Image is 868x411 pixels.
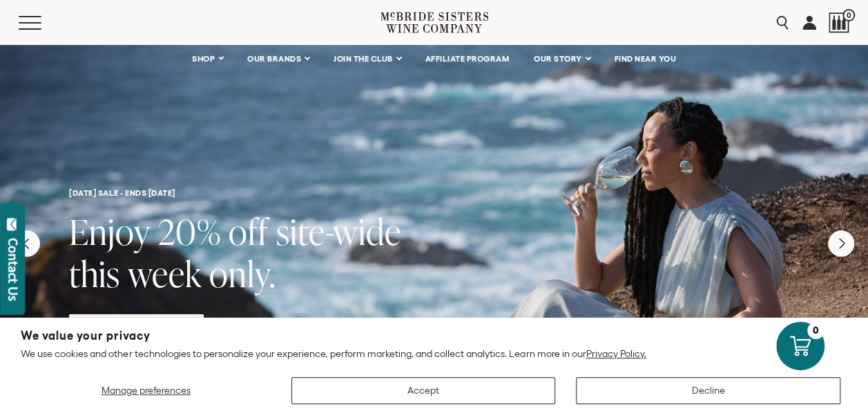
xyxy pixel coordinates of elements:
[69,250,120,298] span: this
[325,45,409,73] a: JOIN THE CLUB
[807,322,824,339] div: 0
[576,377,840,404] button: Decline
[69,314,204,347] a: Stock Up [DATE]
[69,188,799,197] h6: [DATE] SALE - ENDS [DATE]
[416,45,519,73] a: AFFILIATE PROGRAM
[101,385,190,396] span: Manage preferences
[21,377,271,404] button: Manage preferences
[828,230,854,257] button: Next
[425,54,510,64] span: AFFILIATE PROGRAM
[238,45,318,73] a: OUR BRANDS
[21,330,847,342] h2: We value your privacy
[128,250,202,298] span: week
[158,208,221,255] span: 20%
[606,45,686,73] a: FIND NEAR YOU
[183,45,231,73] a: SHOP
[69,208,151,255] span: Enjoy
[19,16,68,30] button: Mobile Menu Trigger
[209,250,276,298] span: only.
[291,377,556,404] button: Accept
[615,54,677,64] span: FIND NEAR YOU
[247,54,301,64] span: OUR BRANDS
[534,54,582,64] span: OUR STORY
[21,347,847,360] p: We use cookies and other technologies to personalize your experience, perform marketing, and coll...
[276,208,401,255] span: site-wide
[192,54,215,64] span: SHOP
[6,238,20,301] div: Contact Us
[229,208,269,255] span: off
[334,54,393,64] span: JOIN THE CLUB
[586,348,646,359] a: Privacy Policy.
[842,9,855,21] span: 0
[525,45,599,73] a: OUR STORY
[14,230,40,257] button: Previous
